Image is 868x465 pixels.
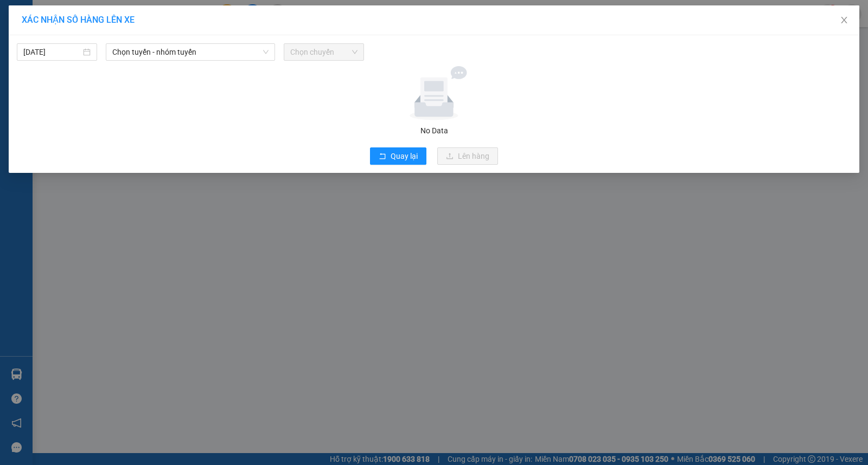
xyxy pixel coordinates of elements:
button: rollbackQuay lại [370,147,426,165]
span: down [263,49,269,55]
span: close [840,16,848,24]
button: Close [829,5,859,36]
button: uploadLên hàng [437,147,498,165]
span: Chọn chuyến [290,44,358,60]
div: No Data [16,125,852,137]
span: XÁC NHẬN SỐ HÀNG LÊN XE [22,15,135,25]
input: 14/09/2025 [23,46,81,58]
span: Quay lại [391,150,418,162]
span: rollback [379,152,386,161]
span: Chọn tuyến - nhóm tuyến [112,44,269,60]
